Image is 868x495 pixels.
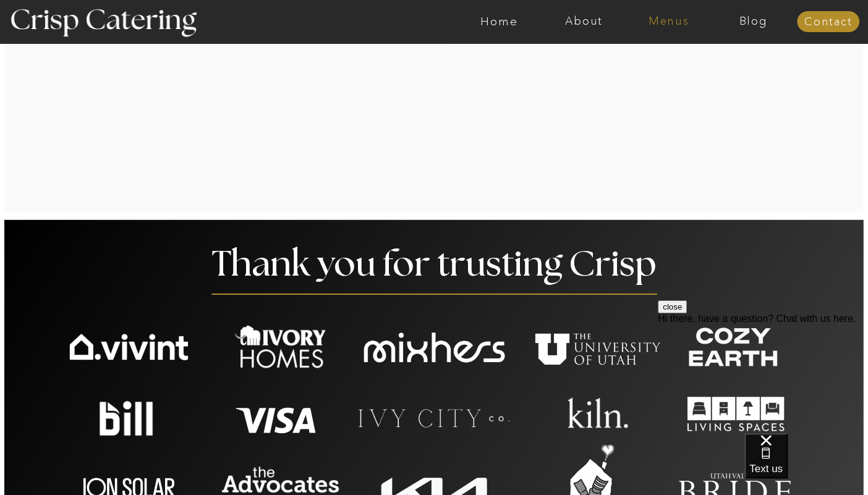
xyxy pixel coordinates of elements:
[658,300,868,449] iframe: podium webchat widget prompt
[711,15,796,28] a: Blog
[457,15,542,28] a: Home
[542,15,626,28] a: About
[197,247,671,286] h2: Thank you for trusting Crisp
[744,433,868,495] iframe: podium webchat widget bubble
[626,15,711,28] a: Menus
[797,16,859,28] a: Contact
